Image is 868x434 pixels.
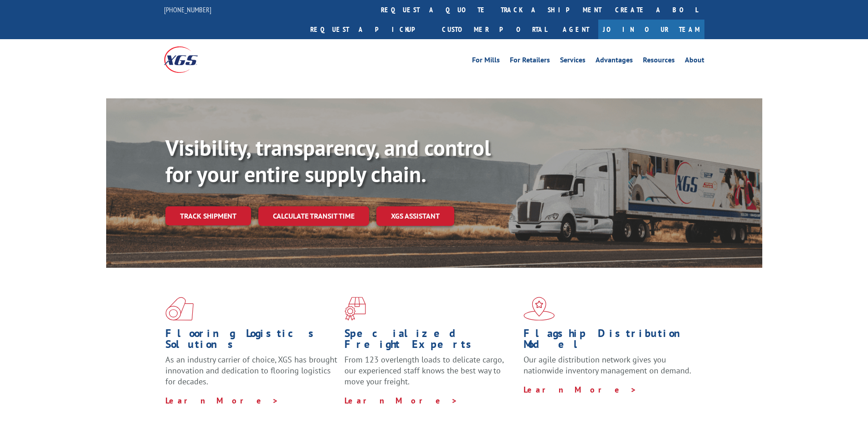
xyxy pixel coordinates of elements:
a: Request a pickup [303,20,435,39]
img: xgs-icon-flagship-distribution-model-red [524,297,555,321]
a: Learn More > [344,395,458,406]
span: As an industry carrier of choice, XGS has brought innovation and dedication to flooring logistics... [165,354,337,387]
a: XGS ASSISTANT [376,206,454,226]
a: Calculate transit time [258,206,369,226]
h1: Flooring Logistics Solutions [165,328,338,354]
a: Join Our Team [598,20,704,39]
span: Our agile distribution network gives you nationwide inventory management on demand. [524,354,691,376]
a: For Retailers [510,56,550,66]
a: Track shipment [165,206,251,225]
p: From 123 overlength loads to delicate cargo, our experienced staff knows the best way to move you... [344,354,517,395]
h1: Flagship Distribution Model [524,328,696,354]
h1: Specialized Freight Experts [344,328,517,354]
a: Learn More > [165,395,279,406]
a: Customer Portal [435,20,554,39]
a: Advantages [596,56,633,66]
a: For Mills [472,56,500,66]
img: xgs-icon-focused-on-flooring-red [344,297,366,321]
a: Agent [554,20,598,39]
b: Visibility, transparency, and control for your entire supply chain. [165,133,491,188]
a: Resources [643,56,675,66]
a: About [685,56,704,66]
img: xgs-icon-total-supply-chain-intelligence-red [165,297,194,321]
a: Learn More > [524,384,637,395]
a: [PHONE_NUMBER] [164,5,211,14]
a: Services [560,56,586,66]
